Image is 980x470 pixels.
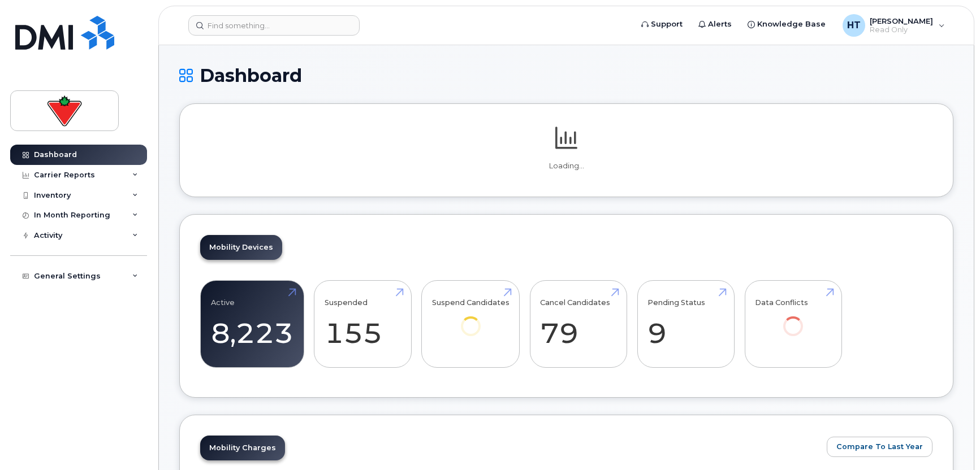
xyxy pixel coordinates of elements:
h1: Dashboard [179,66,953,85]
a: Pending Status 9 [647,287,724,362]
a: Cancel Candidates 79 [540,287,616,362]
button: Compare To Last Year [827,437,932,457]
p: Loading... [200,161,932,171]
a: Mobility Devices [200,235,282,260]
a: Suspended 155 [325,287,401,362]
span: Compare To Last Year [836,441,923,452]
a: Active 8,223 [211,287,293,362]
a: Suspend Candidates [432,287,510,352]
a: Data Conflicts [755,287,831,352]
a: Mobility Charges [200,436,285,460]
